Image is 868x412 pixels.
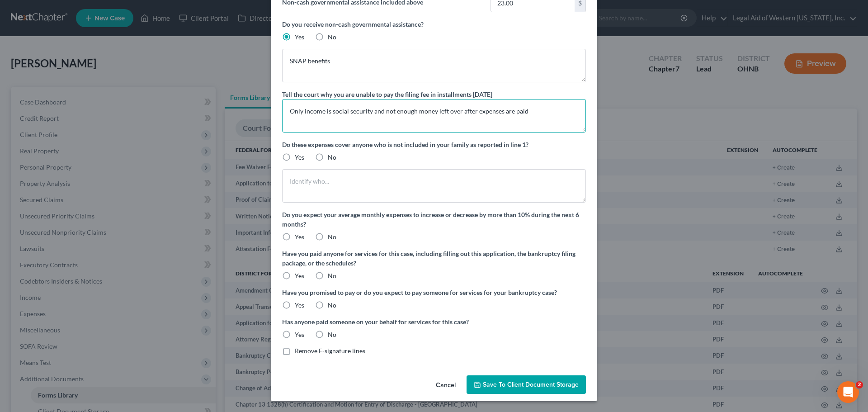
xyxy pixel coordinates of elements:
span: No [328,33,336,41]
label: Do these expenses cover anyone who is not included in your family as reported in line 1? [282,140,586,149]
span: Remove E-signature lines [295,347,365,355]
span: Yes [295,301,304,309]
iframe: Intercom live chat [837,381,859,403]
span: Yes [295,272,304,279]
span: No [328,272,336,279]
label: Do you receive non-cash governmental assistance? [282,19,586,29]
span: No [328,301,336,309]
span: No [328,233,336,241]
span: No [328,153,336,161]
span: Save to Client Document Storage [483,381,579,388]
label: Has anyone paid someone on your behalf for services for this case? [282,317,586,327]
span: Yes [295,153,304,161]
label: Have you promised to pay or do you expect to pay someone for services for your bankruptcy case? [282,288,586,297]
button: Save to Client Document Storage [467,375,586,394]
label: Tell the court why you are unable to pay the filing fee in installments [DATE] [282,90,492,99]
span: Yes [295,233,304,241]
span: Yes [295,331,304,338]
span: 2 [856,381,863,388]
button: Cancel [429,376,463,394]
span: Yes [295,33,304,41]
label: Have you paid anyone for services for this case, including filling out this application, the bank... [282,249,586,268]
span: No [328,331,336,338]
label: Do you expect your average monthly expenses to increase or decrease by more than 10% during the n... [282,210,586,229]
